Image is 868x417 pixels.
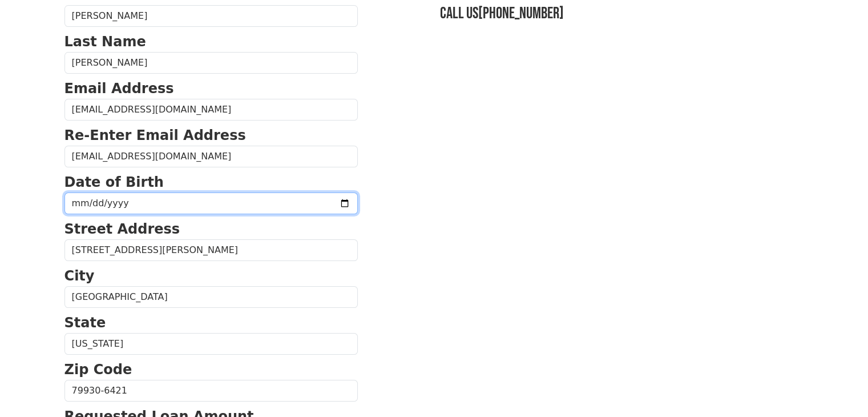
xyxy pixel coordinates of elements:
strong: Last Name [64,34,146,50]
input: Zip Code [64,380,358,402]
input: Re-Enter Email Address [64,146,358,167]
strong: State [64,315,106,331]
input: Email Address [64,99,358,121]
input: First Name [64,5,358,27]
input: Street Address [64,239,358,261]
strong: Zip Code [64,362,132,378]
strong: Street Address [64,221,180,237]
input: City [64,286,358,308]
a: [PHONE_NUMBER] [478,4,564,23]
strong: Re-Enter Email Address [64,127,246,143]
h3: Call us [440,4,804,23]
input: Last Name [64,52,358,74]
strong: City [64,268,95,284]
strong: Email Address [64,81,174,97]
strong: Date of Birth [64,174,164,190]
